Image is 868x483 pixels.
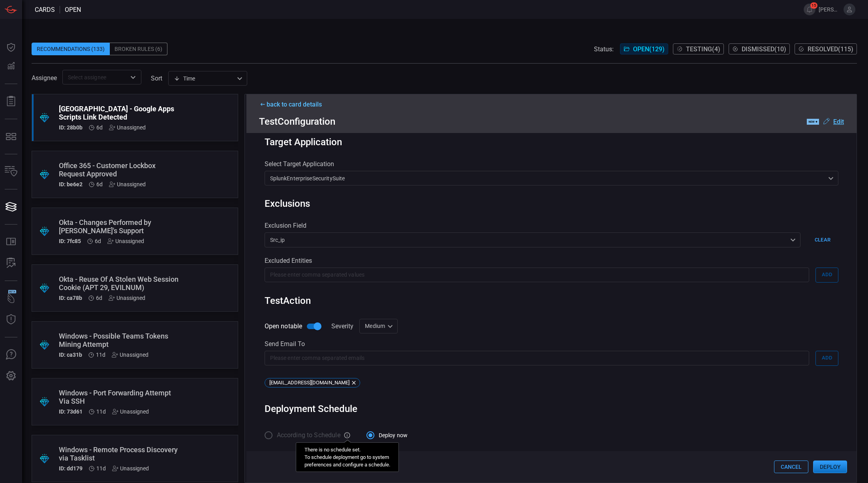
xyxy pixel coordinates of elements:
[95,238,101,244] span: Aug 19, 2025 8:57 AM
[59,105,181,121] div: Palo Alto - Google Apps Scripts Link Detected
[96,352,105,358] span: Aug 14, 2025 5:08 AM
[2,289,21,308] button: Wingman
[59,352,82,358] h5: ID: ca31b
[32,74,57,82] span: Assignee
[265,268,810,282] input: Please enter comma separated values
[59,295,82,301] h5: ID: ca78b
[620,43,668,54] button: Open(129)
[112,352,148,358] div: Unassigned
[107,238,144,244] div: Unassigned
[96,465,106,472] span: Aug 14, 2025 5:08 AM
[112,408,149,415] div: Unassigned
[59,181,83,187] h5: ID: be6e2
[2,57,21,76] button: Detections
[819,6,840,13] span: [PERSON_NAME].[PERSON_NAME]
[265,232,801,247] div: src_ip
[59,332,181,348] div: Windows - Possible Teams Tokens Mining Attempt
[742,45,786,53] span: Dismissed ( 10 )
[2,232,21,251] button: Rule Catalog
[109,124,146,131] div: Unassigned
[277,431,340,440] span: According to Schedule
[729,43,790,54] button: Dismissed(10)
[686,45,720,53] span: Testing ( 4 )
[59,389,181,405] div: Windows - Port Forwarding Attempt Via SSH
[265,160,839,168] label: Select Target Application
[331,322,353,330] label: Severity
[304,446,390,453] span: There is no schedule set.
[96,181,103,187] span: Aug 19, 2025 8:57 AM
[109,295,145,301] div: Unassigned
[795,43,857,54] button: Resolved(115)
[59,408,83,415] h5: ID: 73d61
[96,408,106,415] span: Aug 14, 2025 5:08 AM
[259,116,844,127] div: Test Configuration
[2,197,21,216] button: Cards
[304,453,390,461] span: To schedule deployment go to system
[265,351,810,365] input: Please enter comma separated emails
[265,257,839,264] div: Excluded Entities
[813,461,847,473] button: Deploy
[265,222,839,229] div: Exclusion Field
[365,322,385,330] p: Medium
[2,127,21,146] button: MITRE - Detection Posture
[59,161,181,178] div: Office 365 - Customer Lockbox Request Approved
[808,45,853,53] span: Resolved ( 115 )
[2,254,21,273] button: ALERT ANALYSIS
[59,275,181,292] div: Okta - Reuse Of A Stolen Web Session Cookie (APT 29, EVILNUM)
[774,461,808,473] button: Cancel
[804,4,815,15] button: 15
[810,2,817,9] span: 15
[65,6,81,13] span: open
[110,43,167,55] div: Broken Rules (6)
[267,380,352,386] span: [EMAIL_ADDRESS][DOMAIN_NAME]
[259,101,844,108] div: back to card details
[151,75,162,82] label: sort
[673,43,724,54] button: Testing(4)
[270,174,826,182] p: SplunkEnterpriseSecuritySuite
[265,295,839,306] div: Test Action
[59,238,81,244] h5: ID: 7fc85
[2,38,21,57] button: Dashboard
[128,72,139,83] button: Open
[265,340,839,348] div: Send email to
[265,137,839,148] div: Target Application
[96,295,102,301] span: Aug 19, 2025 8:57 AM
[32,43,110,55] div: Recommendations (133)
[807,232,838,247] button: Clear
[265,403,839,414] div: Deployment Schedule
[2,367,21,386] button: Preferences
[174,75,235,82] div: Time
[833,118,844,125] u: Edit
[304,461,390,468] span: preferences and configure a schedule.
[112,465,149,472] div: Unassigned
[35,6,55,13] span: Cards
[59,124,83,131] h5: ID: 28b0b
[65,72,126,82] input: Select assignee
[633,45,665,53] span: Open ( 129 )
[2,92,21,111] button: Reports
[96,124,103,131] span: Aug 19, 2025 8:57 AM
[2,345,21,364] button: Ask Us A Question
[2,310,21,329] button: Threat Intelligence
[2,162,21,181] button: Inventory
[59,218,181,235] div: Okta - Changes Performed by Okta's Support
[265,378,360,388] div: [EMAIL_ADDRESS][DOMAIN_NAME]
[59,465,83,472] h5: ID: dd179
[59,446,181,462] div: Windows - Remote Process Discovery via Tasklist
[109,181,146,187] div: Unassigned
[265,198,310,209] div: Exclusions
[379,431,408,440] span: Deploy now
[265,322,302,331] span: Open notable
[594,45,614,53] span: Status:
